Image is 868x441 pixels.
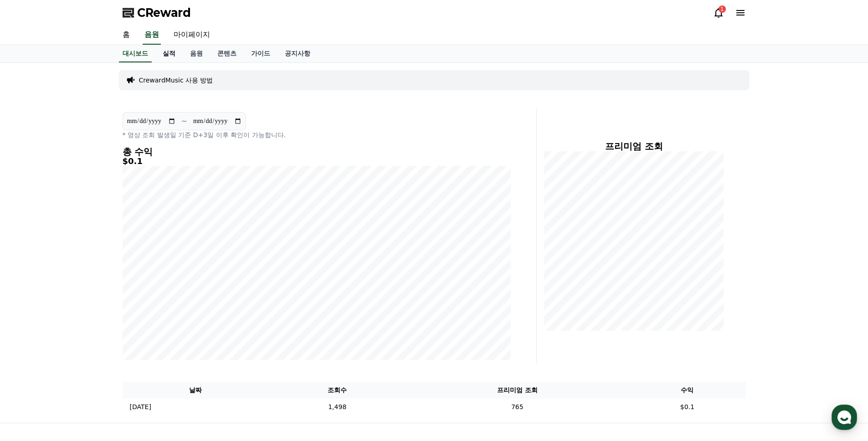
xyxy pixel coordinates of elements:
p: ~ [181,116,187,127]
a: 1 [713,7,724,18]
th: 프리미엄 조회 [406,382,629,399]
span: 홈 [29,303,34,310]
a: 대화 [60,289,118,312]
div: 1 [719,5,726,13]
p: * 영상 조회 발생일 기준 D+3일 이후 확인이 가능합니다. [123,130,511,139]
h4: 총 수익 [123,147,511,157]
th: 수익 [629,382,745,399]
span: 대화 [83,303,94,310]
a: 홈 [115,26,137,45]
td: 1,498 [269,399,406,415]
th: 조회수 [269,382,406,399]
a: 실적 [155,45,183,62]
a: 가이드 [244,45,277,62]
a: 마이페이지 [166,26,217,45]
a: 설정 [118,289,175,312]
a: CrewardMusic 사용 방법 [139,76,213,85]
p: [DATE] [130,402,151,412]
a: 홈 [3,289,60,312]
td: 765 [406,399,629,415]
th: 날짜 [123,382,269,399]
span: CReward [137,5,191,20]
a: CReward [123,5,191,20]
a: 음원 [183,45,210,62]
a: 대시보드 [119,45,152,62]
h5: $0.1 [123,157,511,166]
a: 음원 [143,26,161,45]
td: $0.1 [629,399,745,415]
span: 설정 [141,303,152,310]
h4: 프리미엄 조회 [544,141,724,151]
a: 공지사항 [277,45,318,62]
a: 콘텐츠 [210,45,244,62]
